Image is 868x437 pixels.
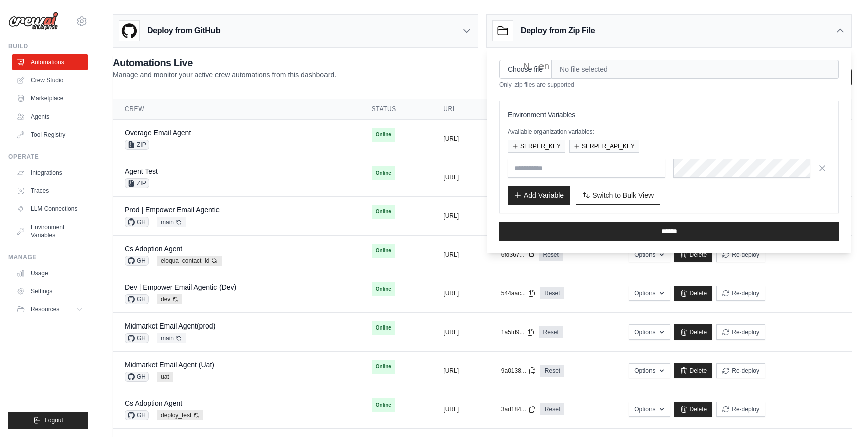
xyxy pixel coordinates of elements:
span: Online [372,244,395,258]
img: Logo [8,12,58,31]
span: deploy_test [157,410,203,420]
button: Re-deploy [716,363,765,378]
a: Agents [12,108,88,125]
button: Options [629,402,670,417]
a: Marketplace [12,90,88,106]
button: 9a0138... [501,367,536,375]
button: SERPER_API_KEY [569,140,639,153]
a: Settings [12,283,88,299]
span: Resources [31,305,59,313]
a: Midmarket Email Agent (Uat) [125,361,214,369]
button: Resources [12,301,88,317]
a: Agent Test [125,167,158,175]
a: Overage Email Agent [125,129,191,137]
span: Logout [45,416,63,424]
a: Cs Adoption Agent [125,399,182,407]
button: 6fd367... [501,251,535,259]
span: main [157,333,186,343]
button: SERPER_KEY [508,140,565,153]
div: Manage [8,253,88,261]
span: GH [125,256,149,266]
div: Build [8,42,88,50]
button: 544aac... [501,289,536,297]
button: Options [629,363,670,378]
img: GitHub Logo [119,21,139,41]
button: Re-deploy [716,402,765,417]
th: Status [360,99,431,120]
button: Re-deploy [716,324,765,340]
a: Midmarket Email Agent(prod) [125,322,215,330]
span: Online [372,205,395,219]
a: Prod | Empower Email Agentic [125,206,220,214]
span: ZIP [125,140,149,150]
a: Integrations [12,165,88,181]
span: Online [372,360,395,374]
h3: Environment Variables [508,110,830,120]
a: Dev | Empower Email Agentic (Dev) [125,283,236,291]
span: Online [372,398,395,412]
a: Delete [674,286,713,301]
span: ZIP [125,178,149,188]
span: Switch to Bulk View [592,190,654,200]
a: Delete [674,363,713,378]
span: Online [372,282,395,296]
span: Online [372,321,395,335]
button: Logout [8,412,88,429]
a: Traces [12,183,88,199]
button: Switch to Bulk View [576,186,660,205]
a: Delete [674,402,713,417]
h3: Deploy from GitHub [147,25,220,37]
span: No file selected [552,60,839,79]
button: Options [629,324,670,340]
a: Reset [540,403,564,415]
a: Delete [674,324,713,340]
button: 3ad184... [501,405,536,413]
a: Cs Adoption Agent [125,245,182,253]
div: Operate [8,153,88,161]
a: Tool Registry [12,127,88,143]
span: dev [157,294,182,304]
a: Reset [539,249,563,261]
span: eloqua_contact_id [157,256,222,266]
button: Options [629,247,670,262]
a: LLM Connections [12,201,88,217]
span: GH [125,217,149,227]
th: URL [431,99,489,120]
button: 1a5fd9... [501,328,535,336]
th: Crew [113,99,360,120]
p: Available organization variables: [508,128,830,136]
span: Online [372,166,395,180]
button: Add Variable [508,186,570,205]
span: GH [125,372,149,382]
a: Delete [674,247,713,262]
h2: Automations Live [113,56,336,70]
p: Manage and monitor your active crew automations from this dashboard. [113,70,336,80]
span: uat [157,372,173,382]
button: Options [629,286,670,301]
a: Usage [12,265,88,281]
a: Reset [540,287,564,299]
span: Online [372,128,395,142]
p: Only .zip files are supported [499,81,839,89]
a: Reset [540,365,564,377]
span: main [157,217,186,227]
span: GH [125,294,149,304]
button: Re-deploy [716,247,765,262]
span: GH [125,333,149,343]
span: GH [125,410,149,420]
a: Crew Studio [12,72,88,88]
input: Choose file [499,60,552,79]
button: Re-deploy [716,286,765,301]
h3: Deploy from Zip File [521,25,595,37]
a: Automations [12,54,88,70]
a: Reset [539,326,563,338]
a: Environment Variables [12,219,88,243]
